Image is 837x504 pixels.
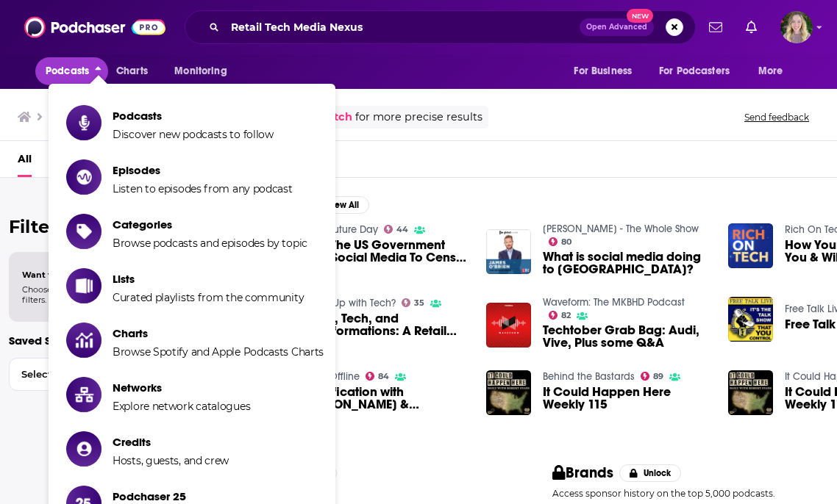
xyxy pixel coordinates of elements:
span: For Business [574,61,632,82]
span: 84 [378,373,389,380]
a: 89 [641,372,664,381]
span: Choose a tab above to access filters. [22,284,138,305]
span: Open Advanced [586,24,647,31]
a: Enzittification with Cory Doctorow & Brian Merchant [301,386,469,411]
span: Categories [113,217,307,231]
button: open menu [748,57,802,85]
h2: Brands [552,464,613,482]
a: Show notifications dropdown [740,15,763,40]
span: Charts [113,326,324,340]
span: Want to filter your results? [22,270,138,280]
a: Techtober Grab Bag: Audi, Vive, Plus some Q&A [543,324,710,349]
span: How The US Government Uses Social Media To Censor Free Speech | [PERSON_NAME] and [PERSON_NAME] [301,239,469,264]
span: What is social media doing to [GEOGRAPHIC_DATA]? [543,251,710,276]
button: Send feedback [740,111,813,123]
img: Techtober Grab Bag: Audi, Vive, Plus some Q&A [486,303,531,348]
a: 35 [402,298,425,307]
a: Waveform: The MKBHD Podcast [543,296,685,309]
span: 82 [561,312,571,319]
span: More [758,61,783,82]
input: Search podcasts, credits, & more... [225,15,580,39]
span: 44 [396,226,408,233]
span: Charts [116,61,148,82]
a: What is social media doing to us? [543,251,710,276]
a: Tariffs, Tech, and Transformations: A Retail Reality Check [301,312,469,337]
span: Episodes [113,163,293,177]
span: Monitoring [174,61,227,82]
span: 89 [653,373,663,380]
img: User Profile [780,11,813,43]
button: Show profile menu [780,11,813,43]
a: 44 [384,225,409,234]
span: New [627,9,653,23]
img: It Could Happen Here Weekly 115 [728,370,773,415]
span: Select [10,370,179,379]
button: open menu [563,57,650,85]
img: It Could Happen Here Weekly 115 [486,370,531,415]
p: Saved Searches [9,334,211,348]
a: How The US Government Uses Social Media To Censor Free Speech | Mike Benz and Marc Beckman [301,239,469,264]
img: What is social media doing to us? [486,229,531,274]
span: Podchaser 25 [113,489,209,503]
button: open menu [649,57,751,85]
button: Unlock [619,464,682,482]
a: 82 [549,311,571,320]
a: Charts [107,57,157,85]
span: Lists [113,272,304,286]
a: Show notifications dropdown [703,15,728,40]
span: Listen to episodes from any podcast [113,182,293,195]
span: Browse Spotify and Apple Podcasts Charts [113,345,324,359]
span: Podcasts [46,61,89,82]
span: Explore network catalogues [113,400,250,413]
p: Access sponsor history on the top 5,000 podcasts. [552,488,813,499]
a: James O'Brien - The Whole Show [543,223,699,235]
span: Browse podcasts and episodes by topic [113,237,307,250]
span: Hosts, guests, and crew [113,454,229,467]
button: Open AdvancedNew [580,18,654,36]
a: 80 [549,237,572,246]
span: Credits [113,435,229,449]
span: Enzittification with [PERSON_NAME] & [PERSON_NAME] [301,386,469,411]
a: All [18,147,32,177]
button: close menu [35,57,108,85]
img: Podchaser - Follow, Share and Rate Podcasts [24,13,165,41]
img: Free Talk Live 2023-05-05 [728,297,773,342]
button: Select [9,358,211,391]
div: Search podcasts, credits, & more... [185,10,696,44]
span: Curated playlists from the community [113,291,304,304]
a: What's Up with Tech? [301,297,396,309]
button: open menu [164,57,246,85]
span: 80 [561,239,571,245]
a: Behind the Bastards [543,370,635,383]
a: It Could Happen Here Weekly 115 [543,386,710,411]
span: 35 [414,300,424,306]
span: Podcasts [113,109,274,123]
span: Networks [113,381,250,395]
span: For Podcasters [659,61,730,82]
span: Logged in as lauren19365 [780,11,813,43]
img: How Your Phone Spies on You & WiFi 7 Explained [728,223,773,268]
h2: Filter By [9,216,211,237]
span: Discover new podcasts to follow [113,128,274,141]
span: for more precise results [355,109,482,126]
